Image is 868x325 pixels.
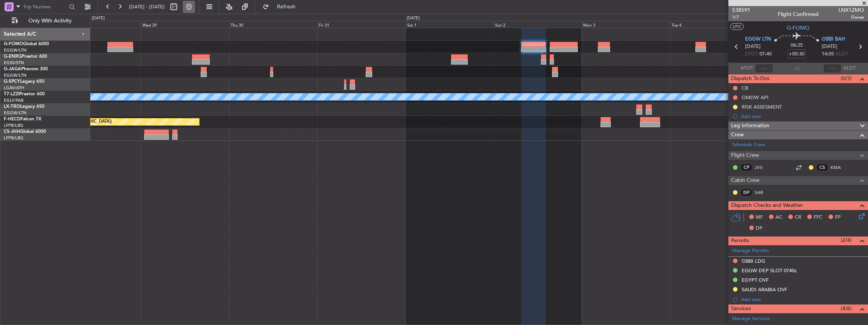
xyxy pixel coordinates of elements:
span: G-SPCY [4,79,20,84]
div: CB [742,85,748,91]
span: Services [731,304,751,313]
span: CS-JHH [4,129,20,134]
span: ALDT [843,65,856,72]
a: Manage Services [732,315,770,323]
span: 07:40 [759,50,772,58]
div: CS [816,163,829,172]
a: G-JAGAPhenom 300 [4,67,48,71]
span: (4/6) [841,304,852,312]
span: Permits [731,237,749,245]
div: Tue 28 [53,21,141,28]
span: AC [775,214,782,221]
div: CP [740,163,753,172]
div: [DATE] [92,15,105,22]
a: EGGW/LTN [4,110,27,116]
div: SAUDI ARABIA OVF [742,286,787,293]
span: G-FOMO [787,24,810,32]
span: Owner [838,14,864,21]
a: LX-TROLegacy 650 [4,104,44,109]
div: OMDW API [742,94,769,101]
input: --:-- [755,64,773,73]
a: EGGW/LTN [4,73,27,78]
a: Schedule Crew [732,141,765,149]
a: G-SPCYLegacy 650 [4,79,44,84]
div: EGGW DEP SLOT 0740z [742,267,797,274]
span: Dispatch Checks and Weather [731,201,803,210]
span: [DATE] [745,43,761,50]
div: Tue 4 [670,21,758,28]
div: ISP [740,188,753,197]
a: EGGW/LTN [4,47,27,53]
div: EGYPT OVF [742,277,769,283]
div: Wed 29 [141,21,229,28]
span: LX-TRO [4,104,20,109]
div: OBBI LDG [742,258,765,264]
a: JVS [755,164,772,171]
span: Cabin Crew [731,176,759,185]
a: EGLF/FAB [4,98,24,103]
div: Thu 30 [229,21,317,28]
span: Refresh [270,4,302,9]
span: 538591 [732,6,750,14]
span: OBBI BAH [822,36,845,43]
a: LFPB/LBG [4,135,24,141]
span: 14:05 [822,50,834,58]
span: (0/3) [841,74,852,82]
div: Sun 2 [494,21,582,28]
div: Sat 1 [406,21,494,28]
span: F-HECD [4,117,20,121]
span: [DATE] - [DATE] [129,3,165,10]
span: T7-LZZI [4,92,19,96]
span: Dispatch To-Dos [731,74,769,83]
span: Only With Activity [20,18,80,24]
span: MF [756,214,763,221]
span: ATOT [741,65,753,72]
a: LFPB/LBG [4,123,24,128]
span: FP [835,214,841,221]
div: Flight Confirmed [778,10,819,18]
div: Add new [741,113,864,120]
span: CR [795,214,801,221]
button: Only With Activity [8,15,82,27]
button: UTC [730,23,744,30]
div: [DATE] [407,15,420,22]
a: CS-JHHGlobal 6000 [4,129,46,134]
span: FFC [814,214,822,221]
input: Trip Number [23,1,67,13]
span: ELDT [836,50,848,58]
span: ETOT [745,50,758,58]
span: G-FOMO [4,42,23,46]
a: EGSS/STN [4,60,24,66]
span: G-ENRG [4,54,22,59]
div: RISK ASSESMENT [742,104,782,110]
span: Crew [731,131,744,139]
span: Leg Information [731,121,769,130]
a: T7-LZZIPraetor 600 [4,92,45,96]
span: G-JAGA [4,67,21,71]
div: Mon 3 [582,21,670,28]
span: 06:25 [791,42,803,49]
span: 1/7 [732,14,750,21]
button: Refresh [259,1,305,13]
a: SAR [755,189,772,196]
span: [DATE] [822,43,837,50]
a: F-HECDFalcon 7X [4,117,41,121]
span: LNX12MO [838,6,864,14]
span: EGGW LTN [745,36,771,43]
a: G-ENRGPraetor 600 [4,54,47,59]
span: (2/4) [841,236,852,244]
a: KMA [830,164,848,171]
a: Manage Permits [732,247,769,255]
a: LGAV/ATH [4,85,24,91]
a: G-FOMOGlobal 6000 [4,42,49,46]
span: Flight Crew [731,151,759,160]
span: DP [756,225,763,232]
div: Fri 31 [317,21,405,28]
div: Add new [741,296,864,303]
